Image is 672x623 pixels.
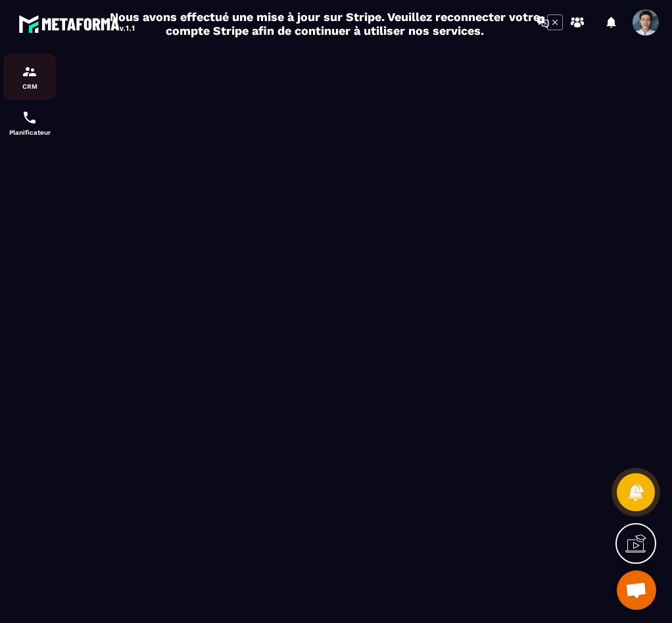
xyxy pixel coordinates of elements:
[617,570,656,610] a: Ouvrir le chat
[3,100,56,146] a: schedulerschedulerPlanificateur
[3,129,56,136] p: Planificateur
[22,64,37,80] img: formation
[3,54,56,100] a: formationformationCRM
[109,10,540,37] h2: Nous avons effectué une mise à jour sur Stripe. Veuillez reconnecter votre compte Stripe afin de ...
[3,83,56,90] p: CRM
[22,110,37,126] img: scheduler
[18,12,137,35] img: logo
